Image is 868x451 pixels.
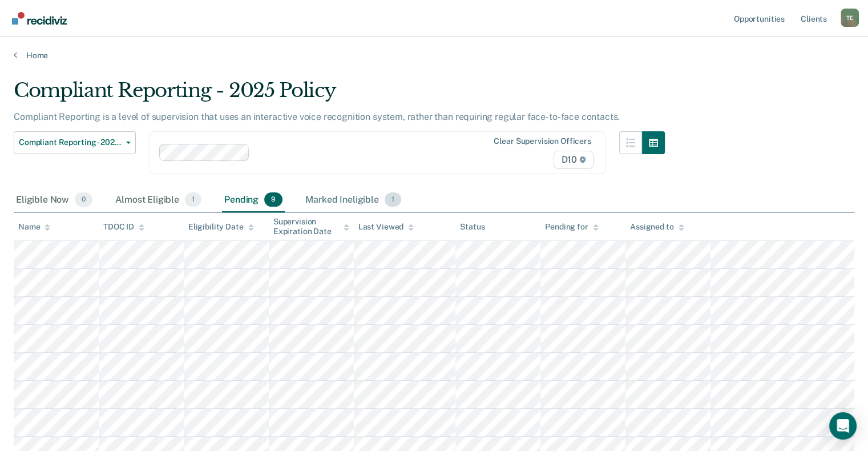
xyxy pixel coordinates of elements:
span: 1 [185,192,201,207]
div: Assigned to [630,222,684,232]
a: Home [14,50,854,61]
button: Compliant Reporting - 2025 Policy [14,131,136,154]
div: Almost Eligible1 [113,188,204,213]
div: Name [18,222,50,232]
div: Supervision Expiration Date [273,217,349,236]
span: Compliant Reporting - 2025 Policy [19,138,122,147]
span: 0 [75,192,92,207]
div: Status [460,222,485,232]
div: Compliant Reporting - 2025 Policy [14,79,665,111]
button: Profile dropdown button [841,9,859,27]
div: T E [841,9,859,27]
div: Clear supervision officers [494,136,591,146]
div: Pending for [545,222,598,232]
img: Recidiviz [12,12,67,25]
div: Pending9 [222,188,285,213]
span: 1 [385,192,401,207]
div: TDOC ID [103,222,144,232]
div: Eligibility Date [188,222,254,232]
span: 9 [264,192,282,207]
div: Eligible Now0 [14,188,95,213]
div: Last Viewed [358,222,414,232]
p: Compliant Reporting is a level of supervision that uses an interactive voice recognition system, ... [14,111,620,122]
div: Marked Ineligible1 [303,188,403,213]
span: D10 [554,151,593,169]
div: Open Intercom Messenger [829,412,857,440]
